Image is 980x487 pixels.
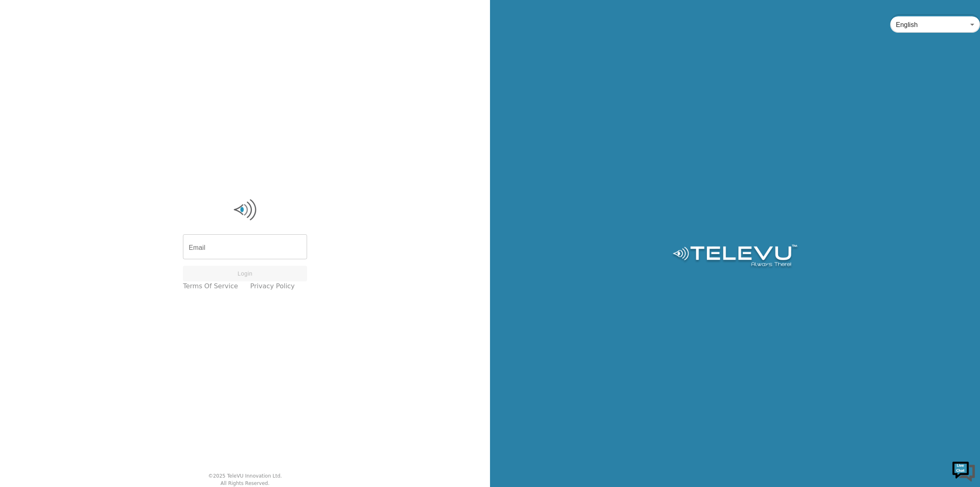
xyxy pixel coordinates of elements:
img: Chat Widget [951,458,976,483]
div: © 2025 TeleVU Innovation Ltd. [208,472,282,480]
a: Terms of Service [183,281,238,291]
a: Privacy Policy [250,281,295,291]
div: English [890,13,980,36]
div: All Rights Reserved. [220,480,269,487]
img: Logo [183,197,307,222]
img: Logo [671,245,798,269]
